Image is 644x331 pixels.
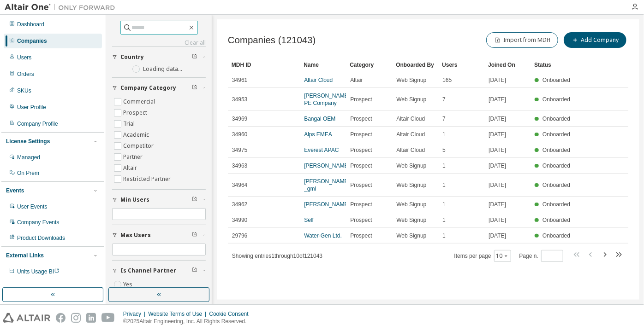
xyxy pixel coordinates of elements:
label: Partner [123,151,144,163]
img: linkedin.svg [86,313,96,323]
span: Clear filter [192,267,197,274]
span: Page n. [519,250,563,262]
span: Showing entries 1 through 10 of 121043 [232,253,322,259]
div: Product Downloads [17,234,65,242]
button: Add Company [564,32,626,48]
button: Is Channel Partner [112,261,206,281]
a: [PERSON_NAME] PE Company [304,93,350,106]
label: Academic [123,129,151,140]
span: Web Signup [396,162,426,169]
label: Restricted Partner [123,174,173,185]
span: 1 [442,232,446,239]
button: Max Users [112,225,206,245]
p: © 2025 Altair Engineering, Inc. All Rights Reserved. [123,318,254,325]
div: Status [534,58,573,72]
img: facebook.svg [56,313,66,323]
div: Users [442,58,481,72]
span: [DATE] [489,76,506,84]
div: Onboarded By [396,58,435,72]
span: Is Channel Partner [120,267,176,274]
div: Events [6,187,24,194]
span: 5 [442,146,446,154]
span: Web Signup [396,216,426,224]
span: Prospect [350,162,372,169]
span: Max Users [120,232,151,239]
div: Website Terms of Use [148,310,209,318]
span: 34964 [232,181,247,189]
span: 1 [442,131,446,138]
span: [DATE] [489,115,506,122]
span: 1 [442,162,446,169]
span: 34990 [232,216,247,224]
span: Web Signup [396,232,426,239]
span: Web Signup [396,96,426,103]
span: Altair [350,76,363,84]
span: Onboarded [543,163,570,169]
div: Companies [17,37,47,45]
div: License Settings [6,138,50,145]
label: Loading data... [143,65,183,73]
label: Commercial [123,96,157,107]
div: User Profile [17,104,46,111]
div: Dashboard [17,21,44,28]
span: Units Usage BI [17,268,60,275]
div: Company Profile [17,120,58,128]
span: 165 [442,76,452,84]
span: 29796 [232,232,247,239]
img: altair_logo.svg [3,313,50,323]
span: Prospect [350,181,372,189]
img: Altair One [5,3,120,12]
span: 34953 [232,96,247,103]
button: 10 [496,252,509,260]
span: [DATE] [489,146,506,154]
span: Items per page [454,250,511,262]
span: 7 [442,115,446,122]
a: [PERSON_NAME] [304,163,350,169]
a: Bangal OEM [304,116,335,122]
span: Prospect [350,96,372,103]
span: Altair Cloud [396,146,425,154]
span: Onboarded [543,217,570,223]
a: Everest APAC [304,147,339,153]
span: Prospect [350,232,372,239]
span: 34969 [232,115,247,122]
label: Yes [123,279,134,290]
span: Web Signup [396,181,426,189]
label: Trial [123,118,137,129]
div: MDH ID [232,58,296,72]
span: Companies (121043) [228,35,316,46]
div: Orders [17,70,34,78]
span: Onboarded [543,77,570,83]
span: Onboarded [543,131,570,138]
span: 1 [442,216,446,224]
span: Prospect [350,201,372,208]
div: SKUs [17,87,31,94]
button: Import from MDH [486,32,558,48]
div: Users [17,54,31,61]
span: Country [120,53,144,61]
div: User Events [17,203,47,210]
button: Country [112,47,206,67]
label: Competitor [123,140,155,151]
span: 34961 [232,76,247,84]
span: Web Signup [396,76,426,84]
span: Min Users [120,196,149,203]
button: Company Category [112,78,206,98]
span: [DATE] [489,96,506,103]
span: [DATE] [489,131,506,138]
span: Company Category [120,84,176,92]
span: [DATE] [489,162,506,169]
a: [PERSON_NAME] [304,201,350,208]
a: Alps EMEA [304,131,332,138]
label: Altair [123,163,139,174]
span: Clear filter [192,84,197,92]
span: Clear filter [192,53,197,61]
span: Prospect [350,131,372,138]
span: Prospect [350,115,372,122]
label: Prospect [123,107,149,118]
div: Cookie Consent [209,310,254,318]
div: Joined On [488,58,527,72]
span: Onboarded [543,182,570,188]
span: [DATE] [489,181,506,189]
img: youtube.svg [101,313,115,323]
